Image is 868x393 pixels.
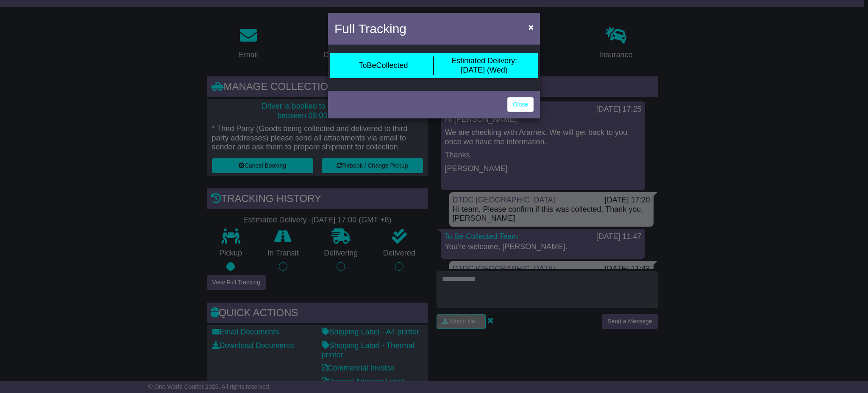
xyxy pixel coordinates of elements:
span: × [529,22,534,32]
a: Close [507,97,534,112]
button: Close [524,18,538,36]
div: ToBeCollected [359,61,408,70]
h4: Full Tracking [334,19,406,38]
div: [DATE] (Wed) [451,56,517,75]
span: Estimated Delivery: [451,56,517,65]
